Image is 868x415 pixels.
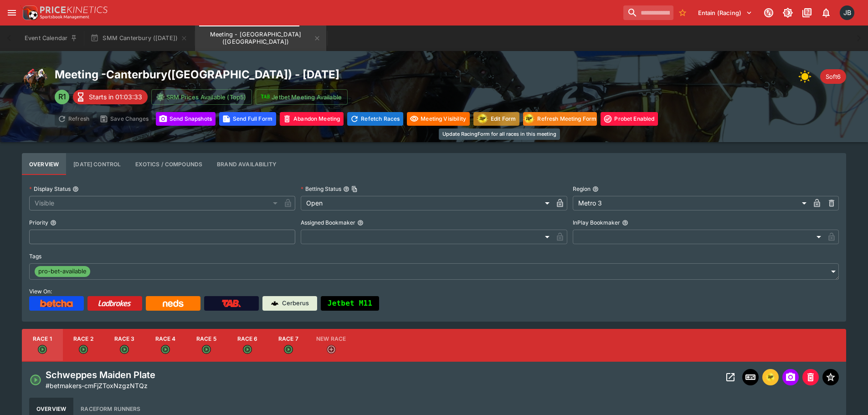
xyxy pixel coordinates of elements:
span: View On: [29,288,52,295]
button: Race 5 [186,329,227,362]
button: Priority [50,220,56,226]
p: Starts in 01:03:33 [89,92,142,102]
div: racingform [476,113,489,125]
img: jetbet-logo.svg [261,92,270,102]
button: Base meeting details [22,153,66,175]
input: search [623,5,673,20]
button: Race 2 [63,329,104,362]
button: Race 7 [268,329,309,362]
p: InPlay Bookmaker [573,219,620,226]
button: SRM Prices Available (Top5) [151,89,252,105]
a: Cerberus [262,296,317,311]
button: Documentation [799,5,815,21]
svg: Open [38,345,47,354]
button: Meeting - Canterbury (AUS) [195,26,326,51]
button: Assigned Bookmaker [357,220,364,226]
div: Josh Brown [840,5,854,20]
button: Josh Brown [837,3,857,23]
button: Configure brand availability for the meeting [210,153,284,175]
p: Display Status [29,185,71,193]
span: Send Snapshot [782,369,799,385]
button: Set Featured Event [822,369,839,385]
button: No Bookmarks [675,5,690,20]
svg: Open [202,345,211,354]
button: Betting StatusCopy To Clipboard [343,186,349,192]
button: Event Calendar [19,26,83,51]
button: Jetbet M11 [321,296,379,311]
button: Toggle ProBet for every event in this meeting [601,112,658,126]
img: Neds [163,300,183,307]
button: Open Event [722,369,739,385]
img: Sportsbook Management [40,15,89,19]
div: racingform [765,372,776,383]
button: Send Snapshots [156,112,216,126]
span: pro-bet-available [35,267,90,276]
div: Track Condition: Soft6 [820,69,846,84]
img: racingform.png [765,372,776,382]
svg: Open [29,374,42,386]
svg: Open [243,345,252,354]
button: Connected to PK [760,5,777,21]
img: TabNZ [222,300,241,307]
button: Mark all events in meeting as closed and abandoned. [280,112,344,126]
p: Region [573,185,591,193]
button: Select Tenant [693,5,758,20]
div: Metro 3 [573,196,810,210]
svg: Open [161,345,170,354]
button: Region [592,186,599,192]
img: horse_racing.png [22,67,47,93]
span: Mark an event as closed and abandoned. [802,372,819,381]
div: Update RacingForm for all races in this meeting [439,128,560,140]
img: PriceKinetics [40,6,108,13]
button: View and edit meeting dividends and compounds. [128,153,210,175]
h4: Schweppes Maiden Plate [46,369,155,381]
button: Race 3 [104,329,145,362]
button: SMM Canterbury ([DATE]) [85,26,193,51]
p: Cerberus [282,299,309,308]
div: racingform [523,113,535,125]
button: New Race [309,329,353,362]
p: Assigned Bookmaker [301,219,355,226]
span: Soft6 [820,72,846,82]
img: PriceKinetics Logo [20,4,38,22]
button: Toggle light/dark mode [780,5,796,21]
button: Set all events in meeting to specified visibility [407,112,470,126]
button: Inplay [742,369,759,385]
img: Betcha [40,300,73,307]
button: open drawer [4,5,20,21]
button: Update RacingForm for all races in this meeting [473,112,519,126]
button: Send Full Form [219,112,276,126]
button: Jetbet Meeting Available [256,89,348,105]
svg: Open [120,345,129,354]
img: sun.png [798,67,817,86]
button: Race 6 [227,329,268,362]
button: InPlay Bookmaker [622,220,628,226]
p: Copy To Clipboard [46,381,148,390]
div: Open [301,196,552,210]
div: Weather: Raining [798,67,817,86]
button: Copy To Clipboard [351,186,358,192]
img: Ladbrokes [98,300,131,307]
div: Visible [29,196,281,210]
button: Display Status [72,186,79,192]
img: Cerberus [271,300,278,307]
img: racingform.png [476,113,489,124]
p: Betting Status [301,185,341,193]
button: racingform [762,369,779,385]
h2: Meeting - Canterbury ( [GEOGRAPHIC_DATA] ) - [DATE] [55,67,658,82]
img: racingform.png [523,113,535,124]
svg: Open [284,345,293,354]
svg: Open [79,345,88,354]
button: Refresh Meeting Form [523,112,597,126]
button: Race 1 [22,329,63,362]
p: Priority [29,219,48,226]
button: Notifications [818,5,834,21]
button: Configure each race specific details at once [66,153,128,175]
button: Race 4 [145,329,186,362]
button: Refetching all race data will discard any changes you have made and reload the latest race data f... [347,112,403,126]
p: Tags [29,252,41,260]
